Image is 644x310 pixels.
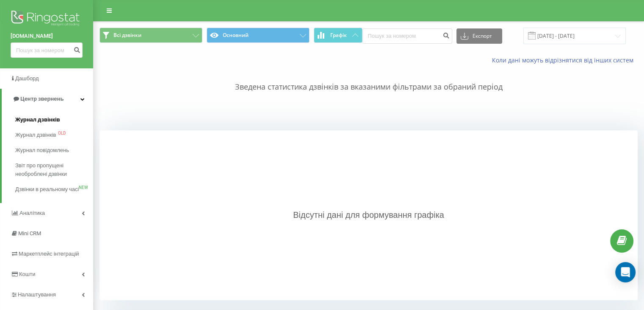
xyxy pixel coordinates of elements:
[19,251,79,257] span: Маркетплейс інтеграцій
[15,158,93,182] a: Звіт про пропущені необроблені дзвінки
[456,28,502,44] button: Експорт
[100,130,638,300] div: Відсутні дані для формування графіка
[15,185,79,194] span: Дзвінки в реальному часі
[207,28,310,43] button: Основний
[11,42,83,58] input: Пошук за номером
[18,230,41,237] span: Mini CRM
[113,32,141,39] span: Всі дзвінки
[330,32,347,38] span: Графік
[15,75,39,82] span: Дашборд
[11,32,83,40] a: [DOMAIN_NAME]
[20,96,64,102] span: Центр звернень
[15,143,93,158] a: Журнал повідомлень
[100,65,638,93] p: Зведена статистика дзвінків за вказаними фільтрами за обраний період
[100,28,202,43] button: Всі дзвінки
[492,56,638,64] a: Коли дані можуть відрізнятися вiд інших систем
[19,271,35,277] span: Кошти
[15,127,93,143] a: Журнал дзвінківOLD
[15,112,93,127] a: Журнал дзвінків
[18,291,56,298] span: Налаштування
[15,116,60,124] span: Журнал дзвінків
[362,28,452,44] input: Пошук за номером
[2,89,93,109] a: Центр звернень
[615,262,636,282] div: Open Intercom Messenger
[314,28,362,43] button: Графік
[15,182,93,197] a: Дзвінки в реальному часіNEW
[19,210,45,216] span: Аналiтика
[11,8,83,30] img: Ringostat logo
[15,161,89,178] span: Звіт про пропущені необроблені дзвінки
[15,131,56,139] span: Журнал дзвінків
[15,146,69,155] span: Журнал повідомлень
